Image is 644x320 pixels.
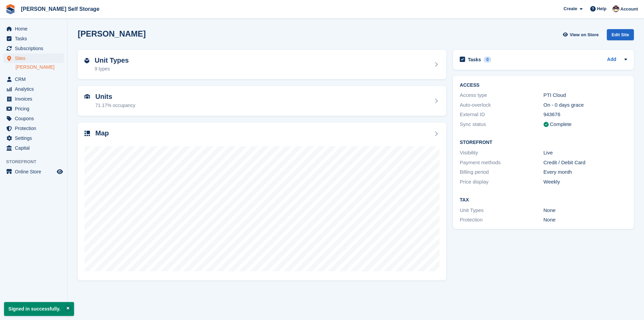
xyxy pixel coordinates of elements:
img: map-icn-33ee37083ee616e46c38cad1a60f524a97daa1e2b2c8c0bc3eb3415660979fc1.svg [85,131,90,136]
span: Invoices [15,94,55,104]
a: Preview store [56,168,64,176]
span: Account [620,6,638,13]
div: 0 [484,57,492,63]
span: Online Store [15,167,55,176]
a: Map [78,123,446,281]
span: Home [15,24,55,34]
div: 9 types [95,65,129,72]
a: menu [3,167,64,176]
div: 71.17% occupancy [95,102,135,109]
a: menu [3,24,64,34]
img: unit-type-icn-2b2737a686de81e16bb02015468b77c625bbabd49415b5ef34ead5e3b44a266d.svg [85,58,89,63]
span: Capital [15,143,55,153]
a: menu [3,114,64,123]
div: None [544,207,627,214]
div: 943676 [544,111,627,119]
h2: [PERSON_NAME] [78,29,146,38]
h2: Tax [460,197,627,203]
img: stora-icon-8386f47178a22dfd0bd8f6a31ec36ba5ce8667c1dd55bd0f319d3a0aa187defe.svg [5,4,16,14]
div: External ID [460,111,543,119]
div: Every month [544,168,627,176]
span: View on Store [570,31,599,38]
div: Unit Types [460,207,543,214]
div: PTI Cloud [544,91,627,99]
a: Unit Types 9 types [78,50,446,80]
div: Price display [460,178,543,186]
h2: ACCESS [460,83,627,88]
span: Sites [15,54,55,63]
h2: Tasks [468,57,481,63]
span: Subscriptions [15,44,55,53]
h2: Units [95,93,135,101]
a: menu [3,143,64,153]
a: menu [3,124,64,133]
a: [PERSON_NAME] [16,64,64,70]
a: Units 71.17% occupancy [78,86,446,116]
span: Help [597,5,606,12]
img: Jacob Esser [613,5,619,12]
span: Protection [15,124,55,133]
a: menu [3,94,64,104]
a: menu [3,54,64,63]
a: [PERSON_NAME] Self Storage [18,3,102,15]
div: Visibility [460,149,543,157]
a: Add [607,56,616,64]
a: menu [3,44,64,53]
a: menu [3,74,64,84]
div: Credit / Debit Card [544,159,627,167]
span: Settings [15,133,55,143]
div: Billing period [460,168,543,176]
div: On - 0 days grace [544,101,627,109]
img: unit-icn-7be61d7bf1b0ce9d3e12c5938cc71ed9869f7b940bace4675aadf7bd6d80202e.svg [85,94,90,99]
div: Edit Site [607,29,634,40]
div: Auto-overlock [460,101,543,109]
div: Weekly [544,178,627,186]
a: menu [3,104,64,113]
div: Sync status [460,121,543,128]
a: View on Store [562,29,601,40]
a: menu [3,133,64,143]
div: Payment methods [460,159,543,167]
div: Protection [460,216,543,224]
p: Signed in successfully. [4,302,74,316]
div: Access type [460,91,543,99]
span: Create [564,5,577,12]
span: Coupons [15,114,55,123]
h2: Storefront [460,140,627,145]
div: Complete [550,121,572,128]
span: Analytics [15,84,55,94]
a: Edit Site [607,29,634,43]
a: menu [3,84,64,94]
span: Storefront [6,158,67,165]
div: None [544,216,627,224]
a: menu [3,34,64,43]
span: Tasks [15,34,55,43]
h2: Map [95,129,109,137]
div: Live [544,149,627,157]
span: Pricing [15,104,55,113]
span: CRM [15,74,55,84]
h2: Unit Types [95,57,129,64]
